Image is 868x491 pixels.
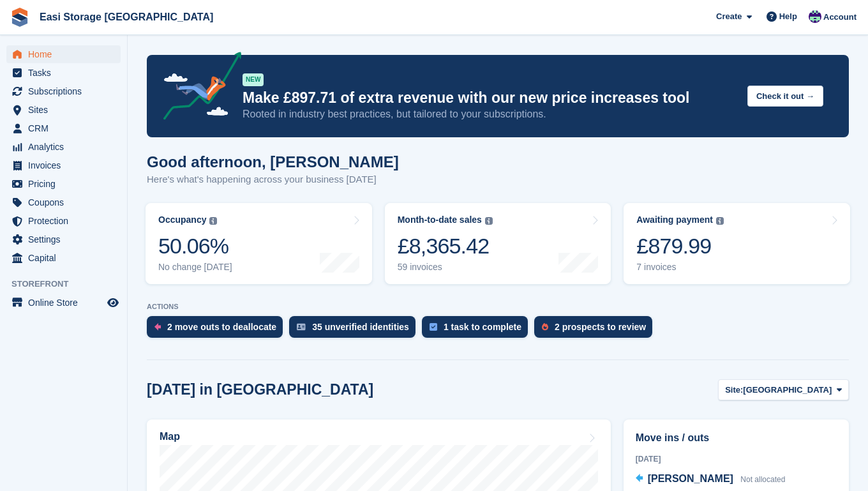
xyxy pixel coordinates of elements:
[398,233,493,259] div: £8,365.42
[6,230,121,248] a: menu
[725,384,743,397] span: Site:
[146,203,372,284] a: Occupancy 50.06% No change [DATE]
[636,262,724,273] div: 7 invoices
[6,82,121,100] a: menu
[398,215,482,225] div: Month-to-date sales
[809,10,821,23] img: Steven Cusick
[648,473,733,484] span: [PERSON_NAME]
[147,381,373,398] h2: [DATE] in [GEOGRAPHIC_DATA]
[28,249,105,267] span: Capital
[153,52,242,125] img: price-adjustments-announcement-icon-8257ccfd72463d97f412b2fc003d46551f7dbcb40ab6d574587a9cd5c0d94...
[6,45,121,63] a: menu
[779,10,797,23] span: Help
[534,316,659,344] a: 2 prospects to review
[11,278,127,291] span: Storefront
[747,86,823,107] button: Check it out →
[430,323,437,331] img: task-75834270c22a3079a89374b754ae025e5fb1db73e45f91037f5363f120a921f8.svg
[636,453,837,465] div: [DATE]
[485,217,493,225] img: icon-info-grey-7440780725fd019a000dd9b08b2336e03edf1995a4989e88bcd33f0948082b44.svg
[385,203,611,284] a: Month-to-date sales £8,365.42 59 invoices
[167,322,276,332] div: 2 move outs to deallocate
[6,193,121,211] a: menu
[555,322,646,332] div: 2 prospects to review
[636,215,713,225] div: Awaiting payment
[158,233,232,259] div: 50.06%
[28,101,105,119] span: Sites
[636,471,786,488] a: [PERSON_NAME] Not allocated
[6,212,121,230] a: menu
[743,384,832,397] span: [GEOGRAPHIC_DATA]
[147,303,849,311] p: ACTIONS
[6,64,121,82] a: menu
[636,430,837,446] h2: Move ins / outs
[34,6,218,27] a: Easi Storage [GEOGRAPHIC_DATA]
[28,230,105,248] span: Settings
[823,11,857,24] span: Account
[147,316,289,344] a: 2 move outs to deallocate
[28,294,105,312] span: Online Store
[158,262,232,273] div: No change [DATE]
[6,175,121,193] a: menu
[105,295,121,310] a: Preview store
[28,212,105,230] span: Protection
[10,8,29,27] img: stora-icon-8386f47178a22dfd0bd8f6a31ec36ba5ce8667c1dd55bd0f319d3a0aa187defe.svg
[6,249,121,267] a: menu
[28,175,105,193] span: Pricing
[6,101,121,119] a: menu
[542,323,548,331] img: prospect-51fa495bee0391a8d652442698ab0144808aea92771e9ea1ae160a38d050c398.svg
[6,138,121,156] a: menu
[160,431,180,442] h2: Map
[398,262,493,273] div: 59 invoices
[28,138,105,156] span: Analytics
[28,82,105,100] span: Subscriptions
[28,64,105,82] span: Tasks
[716,10,742,23] span: Create
[716,217,724,225] img: icon-info-grey-7440780725fd019a000dd9b08b2336e03edf1995a4989e88bcd33f0948082b44.svg
[243,73,264,86] div: NEW
[636,233,724,259] div: £879.99
[718,379,849,400] button: Site: [GEOGRAPHIC_DATA]
[289,316,422,344] a: 35 unverified identities
[6,294,121,312] a: menu
[297,323,306,331] img: verify_identity-adf6edd0f0f0b5bbfe63781bf79b02c33cf7c696d77639b501bdc392416b5a36.svg
[154,323,161,331] img: move_outs_to_deallocate_icon-f764333ba52eb49d3ac5e1228854f67142a1ed5810a6f6cc68b1a99e826820c5.svg
[444,322,521,332] div: 1 task to complete
[147,153,399,170] h1: Good afternoon, [PERSON_NAME]
[243,107,737,121] p: Rooted in industry best practices, but tailored to your subscriptions.
[740,475,785,484] span: Not allocated
[28,45,105,63] span: Home
[147,172,399,187] p: Here's what's happening across your business [DATE]
[422,316,534,344] a: 1 task to complete
[312,322,409,332] div: 35 unverified identities
[158,215,206,225] div: Occupancy
[6,119,121,137] a: menu
[209,217,217,225] img: icon-info-grey-7440780725fd019a000dd9b08b2336e03edf1995a4989e88bcd33f0948082b44.svg
[28,119,105,137] span: CRM
[6,156,121,174] a: menu
[243,89,737,107] p: Make £897.71 of extra revenue with our new price increases tool
[28,156,105,174] span: Invoices
[624,203,850,284] a: Awaiting payment £879.99 7 invoices
[28,193,105,211] span: Coupons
